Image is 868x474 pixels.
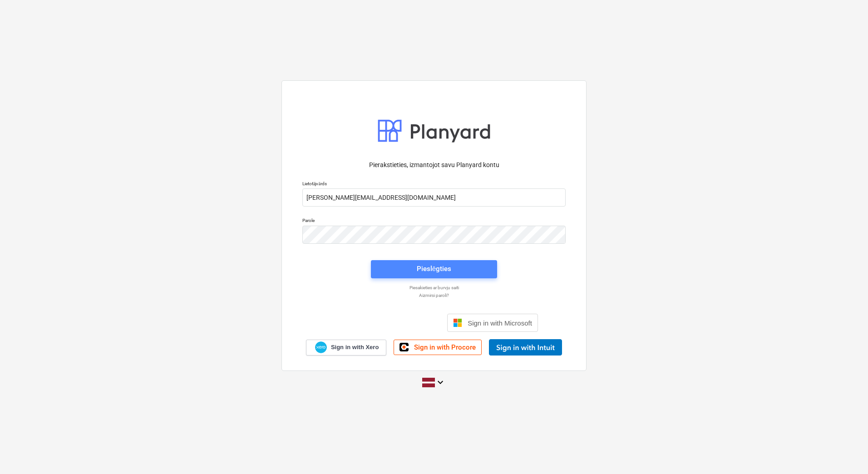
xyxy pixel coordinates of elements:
[453,318,462,327] img: Microsoft logo
[823,430,868,474] iframe: Chat Widget
[371,260,497,278] button: Pieslēgties
[468,319,532,327] span: Sign in with Microsoft
[302,160,566,170] p: Pierakstieties, izmantojot savu Planyard kontu
[435,377,446,388] i: keyboard_arrow_down
[302,188,566,207] input: Lietotājvārds
[298,292,570,298] a: Aizmirsi paroli?
[325,313,444,333] iframe: Кнопка "Войти с аккаунтом Google"
[414,343,476,351] span: Sign in with Procore
[306,340,387,355] a: Sign in with Xero
[302,217,566,225] p: Parole
[394,340,482,355] a: Sign in with Procore
[417,263,451,275] div: Pieslēgties
[315,341,327,354] img: Xero logo
[331,343,379,351] span: Sign in with Xero
[298,285,570,291] a: Piesakieties ar burvju saiti
[302,181,566,188] p: Lietotājvārds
